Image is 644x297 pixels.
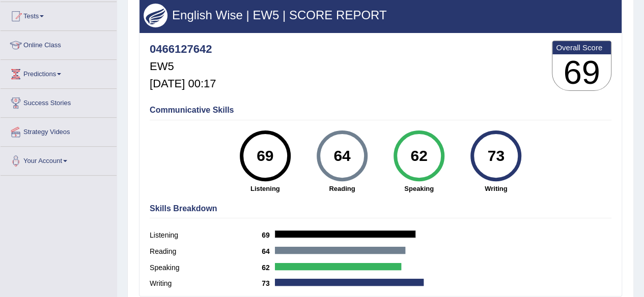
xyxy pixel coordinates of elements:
[262,279,275,287] b: 73
[262,263,275,272] b: 62
[552,54,611,91] h3: 69
[1,89,117,114] a: Success Stories
[150,204,611,213] h4: Skills Breakdown
[246,135,284,177] div: 69
[463,184,529,193] strong: Writing
[1,118,117,143] a: Strategy Videos
[150,278,262,289] label: Writing
[400,135,437,177] div: 62
[385,184,452,193] strong: Speaking
[150,246,262,257] label: Reading
[144,9,618,22] h3: English Wise | EW5 | SCORE REPORT
[1,147,117,172] a: Your Account
[150,43,216,55] h4: 0466127642
[1,60,117,85] a: Predictions
[144,4,167,27] img: wings.png
[150,106,611,115] h4: Communicative Skills
[150,230,262,241] label: Listening
[478,135,515,177] div: 73
[1,2,117,27] a: Tests
[556,43,607,52] b: Overall Score
[262,247,275,255] b: 64
[150,60,216,73] h5: EW5
[1,31,117,56] a: Online Class
[323,135,360,177] div: 64
[150,78,216,90] h5: [DATE] 00:17
[150,262,262,273] label: Speaking
[309,184,375,193] strong: Reading
[232,184,298,193] strong: Listening
[262,231,275,239] b: 69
